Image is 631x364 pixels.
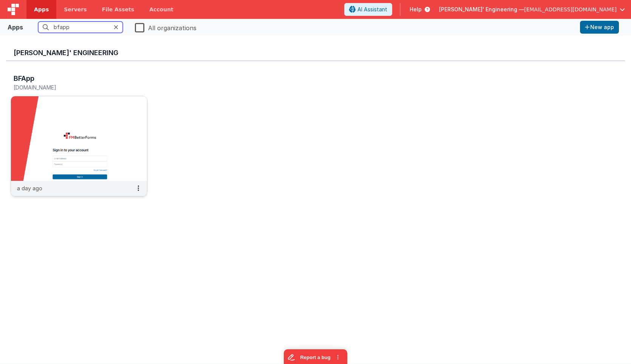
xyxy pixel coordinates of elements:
button: New app [580,21,619,34]
button: [PERSON_NAME]' Engineering — [EMAIL_ADDRESS][DOMAIN_NAME] [439,6,625,13]
button: AI Assistant [344,3,392,16]
p: a day ago [17,184,42,192]
span: Help [410,6,422,13]
span: Servers [64,6,87,13]
span: AI Assistant [357,6,387,13]
span: [EMAIL_ADDRESS][DOMAIN_NAME] [524,6,617,13]
span: [PERSON_NAME]' Engineering — [439,6,524,13]
h5: [DOMAIN_NAME] [14,85,128,90]
label: All organizations [135,22,196,32]
span: File Assets [102,6,135,13]
div: Apps [8,23,23,32]
h3: BFApp [14,75,34,82]
input: Search apps [38,22,123,33]
span: Apps [34,6,49,13]
h3: [PERSON_NAME]' Engineering [14,49,617,57]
